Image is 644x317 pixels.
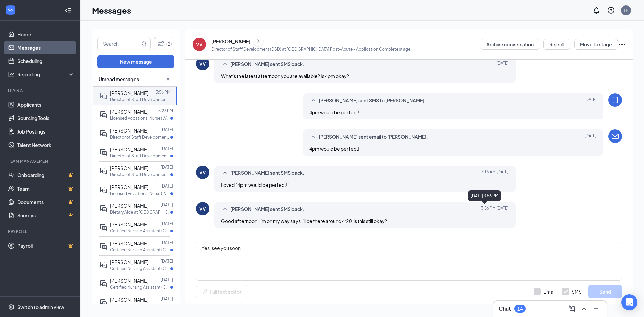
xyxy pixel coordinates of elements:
[161,202,173,208] p: [DATE]
[567,303,577,314] button: ComposeMessage
[110,90,148,96] span: [PERSON_NAME]
[161,146,173,151] p: [DATE]
[97,55,174,68] button: New message
[110,266,170,271] p: Certified Nursing Assistant (CNA) at [GEOGRAPHIC_DATA] Post-Acute
[98,37,140,50] input: Search
[17,168,75,182] a: OnboardingCrown
[221,205,229,213] svg: SmallChevronUp
[99,186,107,194] svg: ActiveDoubleChat
[99,205,107,213] svg: ActiveDoubleChat
[17,28,75,41] a: Home
[592,305,600,313] svg: Minimize
[110,109,148,115] span: [PERSON_NAME]
[157,40,165,48] svg: Filter
[17,98,75,111] a: Applicants
[543,39,570,50] button: Reject
[17,195,75,209] a: DocumentsCrown
[211,38,250,45] div: [PERSON_NAME]
[65,7,71,14] svg: Collapse
[568,305,576,313] svg: ComposeMessage
[17,71,75,78] div: Reporting
[110,191,170,196] p: Licensed Vocational Nurse (LVN) at [GEOGRAPHIC_DATA] Post-Acute
[574,39,618,50] button: Move to stage
[161,221,173,226] p: [DATE]
[17,138,75,152] a: Talent Network
[161,277,173,283] p: [DATE]
[99,76,139,83] span: Unread messages
[161,240,173,245] p: [DATE]
[592,6,600,14] svg: Notifications
[309,133,317,141] svg: SmallChevronUp
[110,172,170,177] p: Director of Staff Development (DSD) at [GEOGRAPHIC_DATA] Post-Acute
[110,247,170,253] p: Certified Nursing Assistant (CNA) at [GEOGRAPHIC_DATA] Post-Acute
[230,169,304,177] span: [PERSON_NAME] sent SMS back.
[161,258,173,264] p: [DATE]
[17,41,75,54] a: Messages
[17,182,75,195] a: TeamCrown
[468,190,501,201] div: [DATE] 3:56 PM
[202,288,208,295] svg: Pen
[99,129,107,138] svg: ActiveDoubleChat
[580,305,588,313] svg: ChevronUp
[99,242,107,250] svg: ActiveDoubleChat
[221,182,289,188] span: Loved “4pm would be perfect!”
[161,296,173,302] p: [DATE]
[110,278,148,284] span: [PERSON_NAME]
[584,133,597,141] span: [DATE]
[7,7,14,13] svg: WorkstreamLogo
[618,40,626,48] svg: Ellipses
[161,127,173,133] p: [DATE]
[624,7,629,13] div: TH
[499,305,511,312] h3: Chat
[611,96,619,104] svg: MobileSms
[309,97,317,105] svg: SmallChevronUp
[161,164,173,170] p: [DATE]
[110,203,148,209] span: [PERSON_NAME]
[99,167,107,175] svg: ActiveDoubleChat
[99,261,107,269] svg: ActiveDoubleChat
[621,294,637,310] div: Open Intercom Messenger
[199,169,206,176] div: VV
[588,285,622,298] button: Send
[517,306,523,312] div: 14
[221,73,349,79] span: What's the latest afternoon you are available? Is 4pm okay?
[221,169,229,177] svg: SmallChevronUp
[99,280,107,288] svg: ActiveDoubleChat
[110,240,148,246] span: [PERSON_NAME]
[141,41,147,46] svg: MagnifyingGlass
[607,6,615,14] svg: QuestionInfo
[211,46,410,52] p: Director of Staff Development (DSD) at [GEOGRAPHIC_DATA] Post-Acute - Application Complete stage
[584,97,597,105] span: [DATE]
[255,37,262,45] svg: ChevronRight
[17,111,75,125] a: Sourcing Tools
[8,88,73,94] div: Hiring
[99,299,107,307] svg: ActiveDoubleChat
[156,89,170,95] p: 3:56 PM
[8,158,73,164] div: Team Management
[221,218,387,224] span: Good afternoon! I'm on my way says I'll be there around 4:20, is this still okay?
[8,304,15,310] svg: Settings
[17,125,75,138] a: Job Postings
[99,111,107,119] svg: ActiveDoubleChat
[110,184,148,190] span: [PERSON_NAME]
[319,97,426,105] span: [PERSON_NAME] sent SMS to [PERSON_NAME].
[110,303,170,309] p: Certified Nursing Assistant (CNA) at [GEOGRAPHIC_DATA] Post-Acute
[158,108,173,114] p: 3:23 PM
[110,146,148,152] span: [PERSON_NAME]
[110,221,148,227] span: [PERSON_NAME]
[579,303,589,314] button: ChevronUp
[17,239,75,252] a: PayrollCrown
[481,169,509,177] span: [DATE] 7:15 AM
[110,165,148,171] span: [PERSON_NAME]
[110,134,170,140] p: Director of Staff Development (DSD) at [GEOGRAPHIC_DATA] Post-Acute
[110,127,148,134] span: [PERSON_NAME]
[110,259,148,265] span: [PERSON_NAME]
[154,37,174,50] button: Filter (2)
[110,97,170,102] p: Director of Staff Development (DSD) at [GEOGRAPHIC_DATA] Post-Acute
[199,205,206,212] div: VV
[17,209,75,222] a: SurveysCrown
[8,71,15,78] svg: Analysis
[17,54,75,68] a: Scheduling
[161,183,173,189] p: [DATE]
[110,153,170,159] p: Director of Staff Development (DSD) at [GEOGRAPHIC_DATA] Post-Acute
